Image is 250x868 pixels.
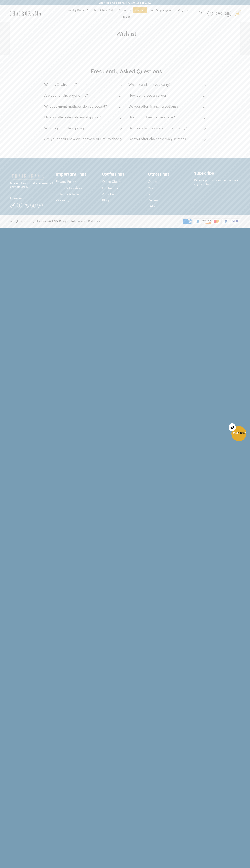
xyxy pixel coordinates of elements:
summary: Do you offer international shipping? [44,113,123,123]
div: Get10%OffClose teaser [231,426,246,442]
span: 10% [238,431,245,435]
summary: What is Chairorama? [44,80,123,91]
span: About us [102,192,115,196]
h2: What brands do you carry? [128,83,170,87]
h2: What is Chairorama? [44,83,77,87]
h2: Are your chairs ergonomic? [44,93,88,98]
summary: Do your chairs come with a warranty? [128,123,207,134]
div: 1 [238,10,241,13]
button: Close teaser [229,423,236,431]
img: WhatsApp_Image_2024-07-12_at_16.23.01.webp [225,11,231,16]
a: Office Chairs [102,179,148,185]
a: Privacy Policy [56,179,102,185]
h2: Do you offer international shipping? [44,115,101,119]
a: Terms & Condition [56,185,102,191]
a: About Us [117,7,132,13]
a: Shop Chair Parts [91,7,116,13]
span: Free Shipping Info [150,8,174,12]
a: Free Shipping Info [148,7,175,13]
span: Shop Chair Parts [93,8,114,12]
h2: Frequently Asked Questions [44,68,208,75]
a: Contact [133,7,147,13]
a: Outlet [148,179,194,185]
span: Blog [102,198,109,202]
span: Warranty [56,198,69,202]
a: Why Us [176,7,189,13]
span: FAQ [148,204,155,208]
h2: Do your chairs come with a warranty? [128,126,187,130]
span: Blogs [123,15,130,19]
span: Why Us [178,8,188,12]
h4: Folow us [10,196,56,200]
summary: Are your chairs ergonomic? [44,91,123,102]
a: Reviews [148,197,194,203]
span: Office Chairs [102,180,121,184]
span: Delivery & Return [56,192,82,196]
summary: What payment methods do you accept? [44,102,123,113]
a: Blogs [121,14,132,19]
span: Outlet [148,180,157,184]
span: Contact us [102,186,118,190]
span: Terms & Condition [56,186,84,190]
div: All rights reserved by Chairorama © 2025. Designed by [10,219,103,223]
h2: What payment methods do you accept? [44,104,107,108]
h2: Do you offer financing options? [128,104,178,108]
span: Reviews [148,198,160,202]
h2: Subscribe [194,171,240,176]
span: Privacy Policy [56,180,76,184]
img: chairorama [10,174,46,180]
summary: How long does delivery take? [128,113,207,123]
nav: DesktopNavigation [58,7,195,20]
p: Receive product news and updates in your inbox [194,178,240,186]
summary: Do you offer chair assembly services? [128,134,207,145]
span: Sale [148,192,154,196]
summary: What brands do you carry? [128,80,207,91]
summary: Do you offer financing options? [128,102,207,113]
summary: What is your return policy? [44,123,123,134]
img: chairorama [8,11,43,17]
h2: How do I place an order? [128,93,168,98]
h2: How long does delivery take? [128,115,175,119]
summary: How do I place an order? [128,91,207,102]
a: Auction [148,185,194,191]
span: Auction [148,186,159,190]
a: 1 [232,11,240,16]
h2: Are your chairs new or Renewed or Refurbished? [44,137,121,141]
h2: What is your return policy? [44,126,86,130]
a: Delivery & Return [56,191,102,197]
a: Warranty [56,197,102,203]
span: Contact [135,8,145,12]
h1: Wishlist [51,30,202,37]
h2: Do you offer chair assembly services? [128,137,188,141]
span: Get Off [233,431,249,435]
a: FAQ [148,203,194,209]
a: Ecommerce Builders Inc. [74,220,103,223]
a: Shop by Brand [64,7,90,13]
h2: Useful links [102,172,148,177]
a: Blog [102,197,148,203]
a: About us [102,191,148,197]
h2: Important links [56,172,102,177]
a: Contact us [102,185,148,191]
h2: Other links [148,172,194,177]
a: Sale [148,191,194,197]
summary: Are your chairs new or Renewed or Refurbished? [44,134,123,145]
span: About Us [119,8,131,12]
